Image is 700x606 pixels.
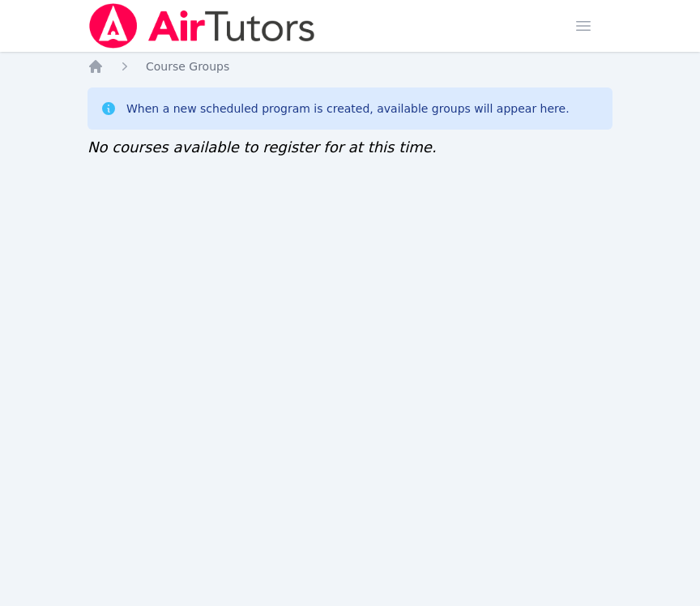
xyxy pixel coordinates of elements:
[87,139,437,156] span: No courses available to register for at this time.
[87,3,317,49] img: Air Tutors
[146,60,229,73] span: Course Groups
[146,58,229,75] a: Course Groups
[87,58,612,75] nav: Breadcrumb
[126,100,570,117] div: When a new scheduled program is created, available groups will appear here.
